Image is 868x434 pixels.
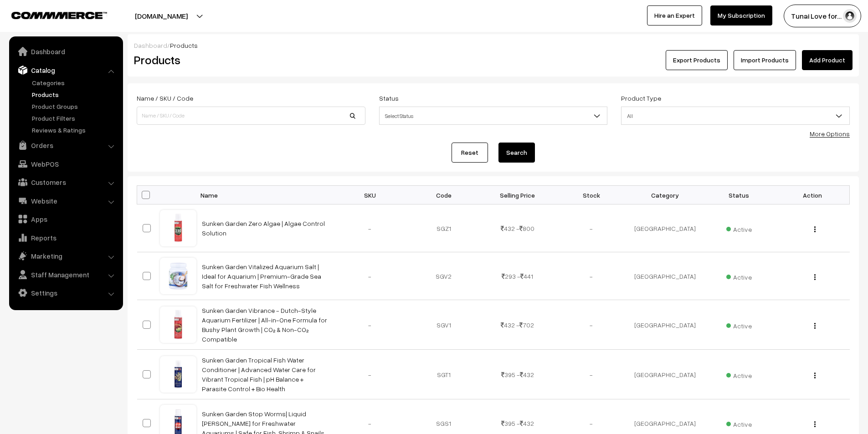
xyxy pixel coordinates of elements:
td: - [555,300,628,350]
span: Select Status [379,107,608,125]
img: COMMMERCE [11,12,107,19]
td: 432 - 800 [481,204,555,252]
span: Active [726,368,752,380]
a: Apps [11,211,120,227]
th: Code [407,186,481,204]
td: - [555,350,628,399]
a: Staff Management [11,266,120,283]
a: Dashboard [134,41,167,49]
img: Menu [814,274,816,280]
a: Import Products [734,50,796,70]
button: Export Products [666,50,728,70]
span: Active [726,270,752,282]
th: Category [628,186,702,204]
button: Search [498,143,535,163]
a: Reset [452,143,488,163]
button: Tunai Love for… [784,5,861,27]
td: - [333,300,407,350]
th: Status [702,186,776,204]
img: user [843,9,857,23]
a: Dashboard [11,43,120,60]
h2: Products [134,53,365,67]
td: 395 - 432 [481,350,555,399]
label: Status [379,93,399,103]
a: Products [30,90,120,99]
input: Name / SKU / Code [137,107,365,125]
span: Active [726,319,752,331]
th: Selling Price [481,186,555,204]
td: - [333,350,407,399]
th: Name [196,186,333,204]
label: Name / SKU / Code [137,93,193,103]
a: Reports [11,230,120,246]
td: - [555,252,628,300]
label: Product Type [621,93,661,103]
td: SGV1 [407,300,481,350]
a: Customers [11,174,120,190]
th: Stock [555,186,628,204]
img: Menu [814,323,816,329]
td: SGT1 [407,350,481,399]
td: [GEOGRAPHIC_DATA] [628,300,702,350]
a: Sunken Garden Zero Algae | Algae Control Solution [202,220,325,237]
a: WebPOS [11,156,120,172]
span: Select Status [380,108,607,124]
span: Products [170,41,198,49]
td: [GEOGRAPHIC_DATA] [628,204,702,252]
td: 432 - 702 [481,300,555,350]
img: Menu [814,421,816,427]
span: Active [726,222,752,234]
td: SGV2 [407,252,481,300]
button: [DOMAIN_NAME] [103,5,220,27]
a: Add Product [802,50,853,70]
a: Reviews & Ratings [30,125,120,135]
td: 293 - 441 [481,252,555,300]
div: / [134,41,853,50]
td: - [333,204,407,252]
a: Categories [30,78,120,87]
a: Catalog [11,62,120,78]
a: My Subscription [710,5,772,26]
td: - [333,252,407,300]
th: SKU [333,186,407,204]
a: Product Filters [30,113,120,123]
a: Product Groups [30,102,120,111]
td: - [555,204,628,252]
span: Active [726,417,752,429]
a: Orders [11,137,120,153]
img: Menu [814,226,816,232]
a: Website [11,193,120,209]
a: More Options [810,130,850,138]
a: Sunken Garden Tropical Fish Water Conditioner | Advanced Water Care for Vibrant Tropical Fish | p... [202,356,316,393]
td: SGZ1 [407,204,481,252]
td: [GEOGRAPHIC_DATA] [628,252,702,300]
a: Marketing [11,248,120,264]
a: Sunken Garden Vibrance - Dutch-Style Aquarium Fertilizer | All-in-One Formula for Bushy Plant Gro... [202,306,327,343]
span: All [621,108,849,124]
a: Settings [11,285,120,301]
td: [GEOGRAPHIC_DATA] [628,350,702,399]
th: Action [776,186,850,204]
img: Menu [814,373,816,378]
a: Hire an Expert [647,5,702,26]
span: All [621,107,850,125]
a: COMMMERCE [11,9,91,20]
a: Sunken Garden Vitalized Aquarium Salt | Ideal for Aquarium | Premium-Grade Sea Salt for Freshwate... [202,263,321,290]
